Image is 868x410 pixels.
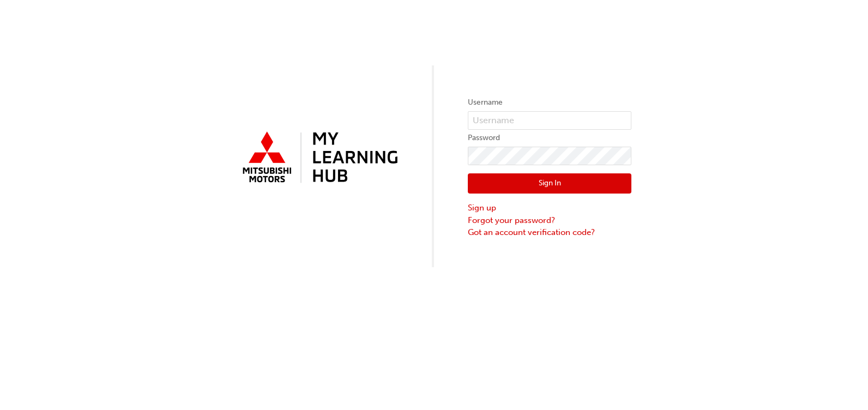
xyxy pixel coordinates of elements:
[468,96,631,109] label: Username
[468,131,631,144] label: Password
[468,111,631,130] input: Username
[468,226,631,239] a: Got an account verification code?
[468,173,631,194] button: Sign In
[237,127,400,189] img: mmal
[468,202,631,214] a: Sign up
[468,214,631,227] a: Forgot your password?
